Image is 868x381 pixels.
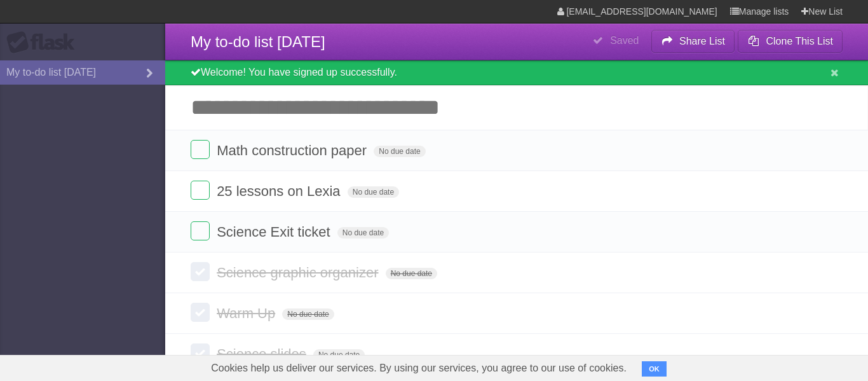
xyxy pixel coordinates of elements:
span: Science Exit ticket [217,224,334,240]
span: My to-do list [DATE] [191,33,325,50]
button: OK [642,361,667,377]
span: No due date [348,186,399,198]
span: Warm Up [217,305,278,321]
label: Done [191,221,210,240]
b: Saved [610,35,639,46]
span: No due date [374,146,425,157]
label: Done [191,262,210,281]
button: Clone This List [738,30,843,53]
div: Welcome! You have signed up successfully. [165,60,868,85]
span: No due date [337,227,389,239]
span: Science slides [217,346,309,362]
span: Math construction paper [217,142,370,158]
span: No due date [313,349,365,361]
button: Share List [651,30,735,53]
label: Done [191,303,210,322]
label: Done [191,140,210,159]
b: Clone This List [766,36,833,46]
label: Done [191,181,210,200]
span: Cookies help us deliver our services. By using our services, you agree to our use of cookies. [198,356,639,381]
span: Science graphic organizer [217,265,381,281]
label: Done [191,343,210,363]
span: 25 lessons on Lexia [217,183,343,199]
span: No due date [386,268,437,279]
span: No due date [282,308,334,320]
b: Share List [679,36,725,46]
div: Flask [6,31,83,54]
